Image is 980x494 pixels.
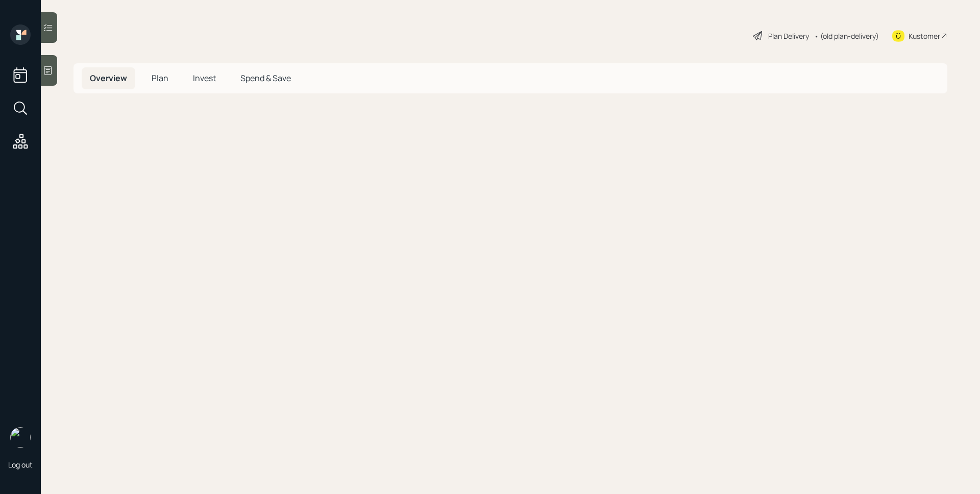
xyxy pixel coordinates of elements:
span: Spend & Save [240,72,291,84]
div: Plan Delivery [768,31,809,41]
span: Plan [152,72,168,84]
img: james-distasi-headshot.png [10,427,31,448]
span: Overview [90,72,127,84]
div: Log out [8,460,33,470]
div: Kustomer [909,31,940,41]
div: • (old plan-delivery) [814,31,879,41]
span: Invest [193,72,216,84]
